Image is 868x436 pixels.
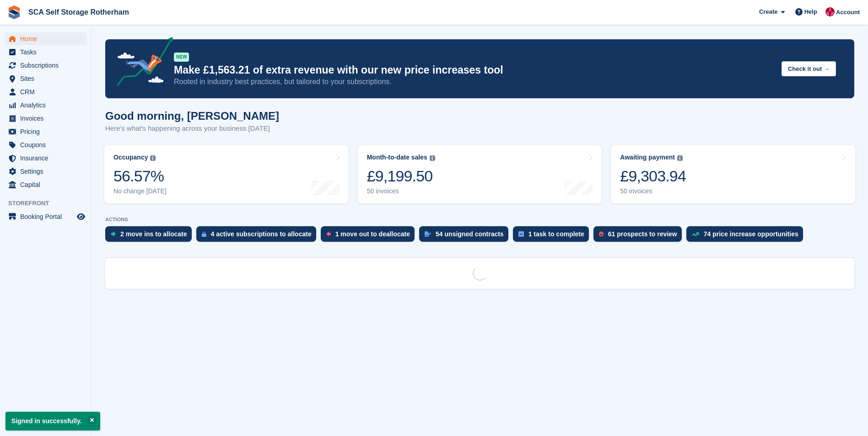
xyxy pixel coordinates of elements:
a: menu [5,210,86,223]
a: 1 move out to deallocate [321,226,419,246]
div: 50 invoices [620,187,686,195]
p: Here's what's happening across your business [DATE] [105,123,279,134]
span: Tasks [20,46,75,58]
img: stora-icon-8386f47178a22dfd0bd8f6a31ec36ba5ce8667c1dd55bd0f319d3a0aa187defe.svg [7,5,21,19]
div: 1 task to complete [528,230,584,238]
a: 54 unsigned contracts [419,226,513,246]
span: Invoices [20,112,75,125]
div: Awaiting payment [620,154,675,161]
a: menu [5,125,86,138]
img: task-75834270c22a3079a89374b754ae025e5fb1db73e45f91037f5363f120a921f8.svg [518,231,524,237]
div: £9,199.50 [367,167,435,186]
a: menu [5,178,86,191]
span: Help [804,7,817,16]
img: prospect-51fa495bee0391a8d652442698ab0144808aea92771e9ea1ae160a38d050c398.svg [599,231,604,237]
span: Home [20,32,75,45]
span: Create [759,7,777,16]
a: 4 active subscriptions to allocate [196,226,321,246]
a: 74 price increase opportunities [686,226,808,246]
span: Insurance [20,152,75,165]
a: SCA Self Storage Rotherham [25,5,133,20]
a: menu [5,46,86,58]
div: 4 active subscriptions to allocate [211,230,312,238]
a: 61 prospects to review [593,226,686,246]
div: 50 invoices [367,187,435,195]
a: 2 move ins to allocate [105,226,196,246]
img: contract_signature_icon-13c848040528278c33f63329250d36e43548de30e8caae1d1a13099fd9432cc5.svg [425,231,431,237]
div: No change [DATE] [113,187,167,195]
div: Month-to-date sales [367,154,427,161]
span: Coupons [20,138,75,151]
a: menu [5,138,86,151]
p: ACTIONS [105,217,854,223]
img: move_ins_to_allocate_icon-fdf77a2bb77ea45bf5b3d319d69a93e2d87916cf1d5bf7949dd705db3b84f3ca.svg [111,231,116,237]
div: 1 move out to deallocate [335,230,410,238]
p: Make £1,563.21 of extra revenue with our new price increases tool [174,64,774,77]
div: 2 move ins to allocate [120,230,187,238]
div: 61 prospects to review [608,230,677,238]
span: Storefront [8,199,91,208]
a: menu [5,165,86,178]
a: menu [5,85,86,98]
div: Occupancy [113,154,148,161]
img: move_outs_to_deallocate_icon-f764333ba52eb49d3ac5e1228854f67142a1ed5810a6f6cc68b1a99e826820c5.svg [326,231,331,237]
a: 1 task to complete [513,226,593,246]
div: 56.57% [113,167,167,186]
img: price-adjustments-announcement-icon-8257ccfd72463d97f412b2fc003d46551f7dbcb40ab6d574587a9cd5c0d94... [109,37,173,89]
span: Pricing [20,125,75,138]
p: Rooted in industry best practices, but tailored to your subscriptions. [174,77,774,87]
span: Booking Portal [20,210,75,223]
span: Analytics [20,99,75,112]
span: Capital [20,178,75,191]
span: Account [836,8,860,17]
a: Preview store [75,211,86,222]
img: icon-info-grey-7440780725fd019a000dd9b08b2336e03edf1995a4989e88bcd33f0948082b44.svg [430,155,435,161]
img: Thomas Webb [825,7,835,16]
a: menu [5,32,86,45]
span: Subscriptions [20,59,75,72]
img: icon-info-grey-7440780725fd019a000dd9b08b2336e03edf1995a4989e88bcd33f0948082b44.svg [677,155,683,161]
div: 54 unsigned contracts [436,230,504,238]
p: Signed in successfully. [5,412,100,431]
img: price_increase_opportunities-93ffe204e8149a01c8c9dc8f82e8f89637d9d84a8eef4429ea346261dce0b2c0.svg [692,232,699,236]
h1: Good morning, [PERSON_NAME] [105,110,279,122]
span: Settings [20,165,75,178]
img: icon-info-grey-7440780725fd019a000dd9b08b2336e03edf1995a4989e88bcd33f0948082b44.svg [150,155,156,161]
a: Occupancy 56.57% No change [DATE] [104,145,349,203]
div: 74 price increase opportunities [704,230,798,238]
a: menu [5,99,86,112]
a: menu [5,72,86,85]
span: Sites [20,72,75,85]
button: Check it out → [782,61,836,76]
div: £9,303.94 [620,167,686,186]
div: NEW [174,53,189,62]
a: menu [5,112,86,125]
span: CRM [20,85,75,98]
a: menu [5,152,86,165]
a: Month-to-date sales £9,199.50 50 invoices [358,145,602,203]
a: menu [5,59,86,72]
img: active_subscription_to_allocate_icon-d502201f5373d7db506a760aba3b589e785aa758c864c3986d89f69b8ff3... [202,231,206,237]
a: Awaiting payment £9,303.94 50 invoices [611,145,855,203]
